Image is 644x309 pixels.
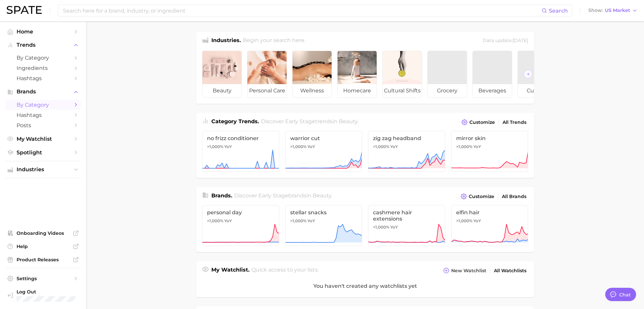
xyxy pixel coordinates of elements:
[243,36,305,45] h2: Begin your search here.
[5,287,81,304] a: Log out. Currently logged in with e-mail sameera.polavar@gmail.com.
[211,36,241,45] h1: Industries.
[292,51,332,98] a: wellness
[17,28,70,35] span: Home
[313,192,331,199] span: beauty
[456,135,523,141] span: mirror skin
[373,209,440,222] span: cashmere hair extensions
[5,147,81,158] a: Spotlight
[456,218,472,223] span: >1,000%
[17,149,70,156] span: Spotlight
[549,8,568,14] span: Search
[247,84,287,97] span: personal care
[211,266,249,275] h1: My Watchlist.
[501,118,528,127] a: All Trends
[5,26,81,37] a: Home
[207,144,223,149] span: >1,000%
[5,63,81,73] a: Ingredients
[202,84,241,97] span: beauty
[307,218,315,224] span: YoY
[587,6,639,15] button: ShowUS Market
[337,51,377,98] a: homecare
[5,110,81,120] a: Hashtags
[368,131,445,172] a: zig zag headband>1,000% YoY
[290,218,306,223] span: >1,000%
[502,194,526,199] span: All Brands
[473,84,512,97] span: beverages
[451,268,486,274] span: New Watchlist
[469,194,494,199] span: Customize
[211,118,259,125] span: Category Trends .
[290,135,357,141] span: warrior cut
[500,192,528,201] a: All Brands
[456,209,523,216] span: elfin hair
[285,205,362,246] a: stellar snacks>1,000% YoY
[456,144,472,149] span: >1,000%
[17,122,70,129] span: Posts
[251,266,319,275] h2: Quick access to your lists.
[451,205,528,246] a: elfin hair>1,000% YoY
[605,9,630,12] span: US Market
[473,144,481,149] span: YoY
[469,120,495,125] span: Customize
[492,266,528,275] a: All Watchlists
[202,205,279,246] a: personal day>1,000% YoY
[494,268,526,274] span: All Watchlists
[5,53,81,63] a: by Category
[207,218,223,223] span: >1,000%
[368,205,445,246] a: cashmere hair extensions>1,000% YoY
[5,255,81,265] a: Product Releases
[307,144,315,149] span: YoY
[524,70,532,78] button: Scroll Right
[390,225,398,230] span: YoY
[202,51,242,98] a: beauty
[207,135,274,141] span: no frizz conditioner
[17,102,70,108] span: by Category
[373,135,440,141] span: zig zag headband
[293,84,332,97] span: wellness
[428,84,467,97] span: grocery
[460,118,497,127] button: Customize
[5,241,81,251] a: Help
[196,275,534,297] div: You haven't created any watchlists yet
[290,209,357,216] span: stellar snacks
[224,218,232,224] span: YoY
[517,51,557,98] a: culinary
[17,42,70,48] span: Trends
[17,257,70,263] span: Product Releases
[339,118,357,125] span: beauty
[518,84,557,97] span: culinary
[17,112,70,118] span: Hashtags
[224,144,232,149] span: YoY
[5,228,81,238] a: Onboarding Videos
[5,73,81,83] a: Hashtags
[338,84,377,97] span: homecare
[17,55,70,61] span: by Category
[17,289,84,295] span: Log Out
[285,131,362,172] a: warrior cut>1,000% YoY
[7,6,42,14] img: SPATE
[5,165,81,175] button: Industries
[373,225,389,230] span: >1,000%
[290,144,306,149] span: >1,000%
[17,243,70,249] span: Help
[5,40,81,50] button: Trends
[211,192,232,199] span: Brands .
[451,131,528,172] a: mirror skin>1,000% YoY
[17,230,70,236] span: Onboarding Videos
[62,5,542,16] input: Search here for a brand, industry, or ingredient
[17,75,70,81] span: Hashtags
[472,51,512,98] a: beverages
[382,51,422,98] a: cultural shifts
[17,89,70,95] span: Brands
[17,276,70,282] span: Settings
[442,266,488,275] button: New Watchlist
[17,136,70,142] span: My Watchlist
[17,65,70,71] span: Ingredients
[373,144,389,149] span: >1,000%
[5,120,81,130] a: Posts
[383,84,422,97] span: cultural shifts
[17,167,70,173] span: Industries
[5,100,81,110] a: by Category
[5,134,81,144] a: My Watchlist
[483,36,528,45] div: Data update: [DATE]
